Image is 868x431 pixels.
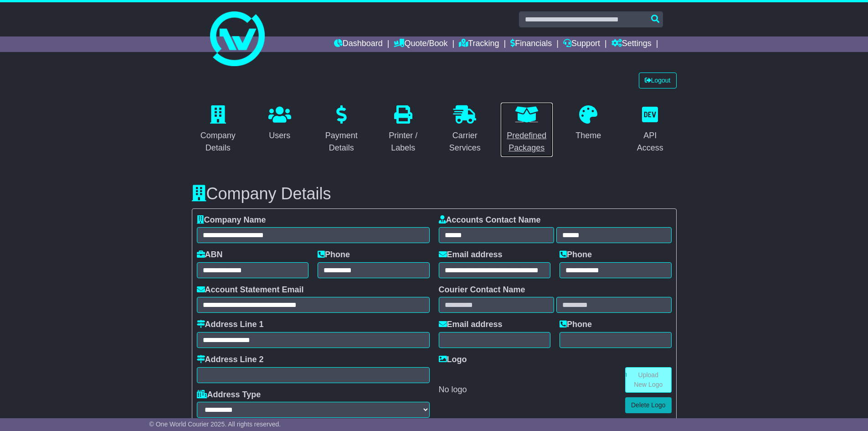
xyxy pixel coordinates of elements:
h3: Company Details [192,185,677,203]
label: Phone [560,250,592,260]
label: Email address [439,320,503,330]
a: Support [563,36,600,52]
div: Printer / Labels [383,130,424,154]
label: Address Line 1 [197,320,264,330]
a: Users [262,102,297,145]
a: Upload New Logo [625,367,672,393]
a: API Access [624,102,677,157]
label: Account Statement Email [197,285,304,295]
span: © One World Courier 2025. All rights reserved. [149,421,281,428]
a: Company Details [192,102,245,157]
label: Accounts Contact Name [439,215,541,225]
a: Carrier Services [439,102,492,157]
label: Company Name [197,215,266,225]
label: Address Line 2 [197,355,264,365]
a: Financials [510,36,552,52]
div: Carrier Services [445,130,486,154]
a: Logout [639,73,677,88]
a: Dashboard [334,36,383,52]
div: Users [268,130,291,142]
div: Predefined Packages [506,130,547,154]
div: API Access [630,130,671,154]
div: Payment Details [321,130,362,154]
label: Email address [439,250,503,260]
label: Address Type [197,390,261,400]
div: Company Details [198,130,239,154]
label: ABN [197,250,223,260]
a: Predefined Packages [500,102,553,157]
div: Theme [575,130,601,142]
label: Phone [318,250,350,260]
a: Theme [570,102,607,145]
label: Phone [560,320,592,330]
a: Tracking [459,36,499,52]
a: Payment Details [315,102,368,157]
a: Settings [611,36,652,52]
span: No logo [439,385,467,394]
label: Courier Contact Name [439,285,525,295]
a: Quote/Book [394,36,447,52]
a: Printer / Labels [377,102,430,157]
label: Logo [439,355,467,365]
